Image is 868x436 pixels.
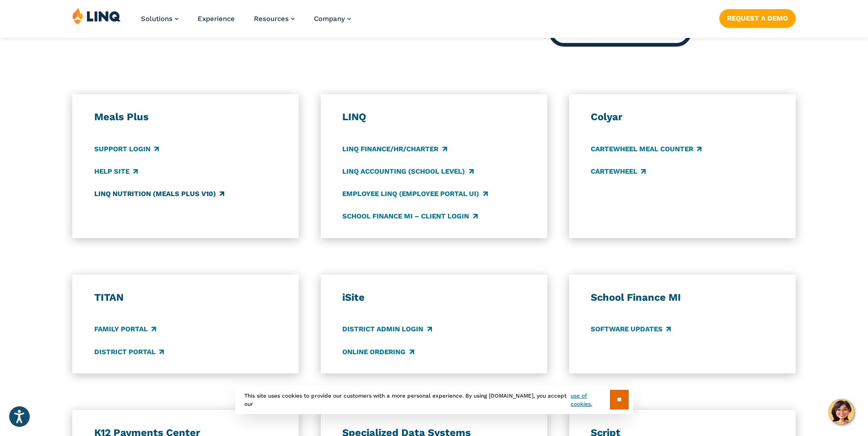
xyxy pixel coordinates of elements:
[141,15,173,23] span: Solutions
[591,166,646,176] a: CARTEWHEEL
[342,144,447,154] a: LINQ Finance/HR/Charter
[94,111,277,123] h3: Meals Plus
[94,347,164,357] a: District Portal
[254,15,295,23] a: Resources
[571,392,609,408] a: use of cookies.
[235,385,633,414] div: This site uses cookies to provide our customers with a more personal experience. By using [DOMAIN...
[314,15,345,23] span: Company
[94,189,224,199] a: LINQ Nutrition (Meals Plus v10)
[591,324,671,335] a: Software Updates
[94,324,156,335] a: Family Portal
[342,111,525,123] h3: LINQ
[141,7,351,37] nav: Primary Navigation
[719,9,796,27] a: Request a Demo
[342,189,487,199] a: Employee LINQ (Employee Portal UI)
[254,15,289,23] span: Resources
[342,291,525,304] h3: iSite
[591,144,701,154] a: CARTEWHEEL Meal Counter
[141,15,178,23] a: Solutions
[198,15,235,23] a: Experience
[314,15,351,23] a: Company
[591,291,774,304] h3: School Finance MI
[591,111,774,123] h3: Colyar
[94,144,159,154] a: Support Login
[94,291,277,304] h3: TITAN
[342,211,477,221] a: School Finance MI – Client Login
[342,166,473,176] a: LINQ Accounting (school level)
[94,166,138,176] a: Help Site
[72,7,121,25] img: LINQ | K‑12 Software
[719,7,796,27] nav: Button Navigation
[829,399,854,425] button: Hello, have a question? Let’s chat.
[342,324,431,335] a: District Admin Login
[342,347,414,357] a: Online Ordering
